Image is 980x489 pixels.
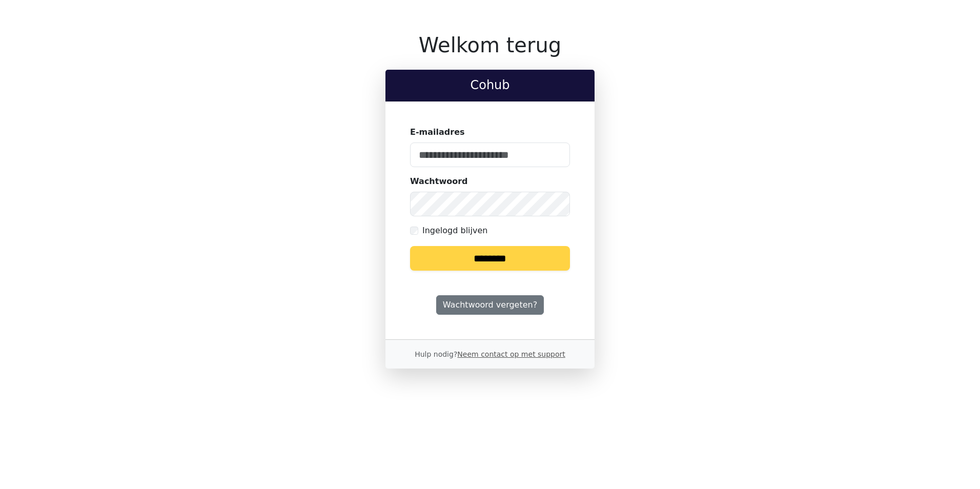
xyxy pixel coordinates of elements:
[385,33,595,57] h1: Welkom terug
[457,350,565,358] a: Neem contact op met support
[436,295,544,315] a: Wachtwoord vergeten?
[415,350,565,358] small: Hulp nodig?
[410,126,465,138] label: E-mailadres
[394,78,586,93] h2: Cohub
[422,225,487,237] label: Ingelogd blijven
[410,175,468,188] label: Wachtwoord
